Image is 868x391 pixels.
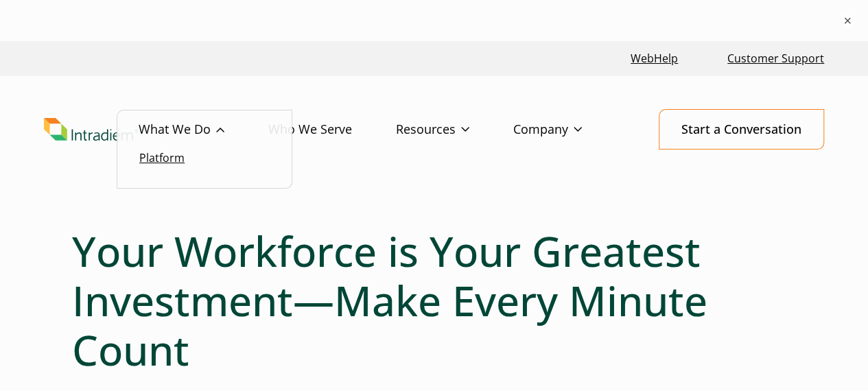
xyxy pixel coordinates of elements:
button: × [841,14,854,27]
a: Platform [139,150,185,165]
img: Intradiem [44,118,139,141]
a: Company [513,110,626,150]
a: Start a Conversation [659,109,824,150]
h1: Your Workforce is Your Greatest Investment—Make Every Minute Count [72,226,796,375]
a: What We Do [139,110,268,150]
a: Link to homepage of Intradiem [44,118,139,141]
a: Link opens in a new window [625,44,683,73]
a: Resources [396,110,513,150]
a: Customer Support [722,44,830,73]
a: Who We Serve [268,110,396,150]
